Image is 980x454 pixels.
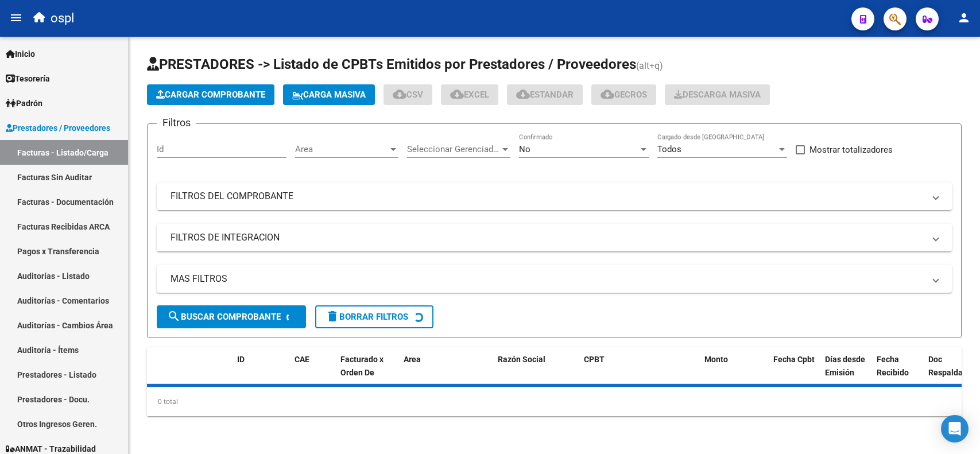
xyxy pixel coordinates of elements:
[820,347,872,398] datatable-header-cell: Días desde Emisión
[507,84,583,105] button: Estandar
[407,144,500,154] span: Seleccionar Gerenciador
[384,84,432,105] button: CSV
[773,355,815,364] span: Fecha Cpbt
[450,87,464,101] mat-icon: cloud_download
[404,355,421,364] span: Area
[171,273,924,285] mat-panel-title: MAS FILTROS
[498,355,545,364] span: Razón Social
[171,231,924,244] mat-panel-title: FILTROS DE INTEGRACION
[295,144,388,154] span: Area
[147,387,962,416] div: 0 total
[601,87,614,101] mat-icon: cloud_download
[665,84,770,105] button: Descarga Masiva
[700,347,769,398] datatable-header-cell: Monto
[147,56,636,72] span: PRESTADORES -> Listado de CPBTs Emitidos por Prestadores / Proveedores
[665,84,770,105] app-download-masive: Descarga masiva de comprobantes (adjuntos)
[237,355,245,364] span: ID
[157,265,952,293] mat-expansion-panel-header: MAS FILTROS
[167,312,281,322] span: Buscar Comprobante
[584,355,605,364] span: CPBT
[171,190,924,203] mat-panel-title: FILTROS DEL COMPROBANTE
[591,84,656,105] button: Gecros
[450,90,489,100] span: EXCEL
[167,309,181,323] mat-icon: search
[290,347,336,398] datatable-header-cell: CAE
[636,60,663,71] span: (alt+q)
[441,84,498,105] button: EXCEL
[928,355,980,377] span: Doc Respaldatoria
[157,305,306,328] button: Buscar Comprobante
[674,90,761,100] span: Descarga Masiva
[769,347,820,398] datatable-header-cell: Fecha Cpbt
[157,183,952,210] mat-expansion-panel-header: FILTROS DEL COMPROBANTE
[519,144,530,154] span: No
[393,90,423,100] span: CSV
[6,122,110,134] span: Prestadores / Proveedores
[957,11,971,25] mat-icon: person
[493,347,579,398] datatable-header-cell: Razón Social
[704,355,728,364] span: Monto
[872,347,924,398] datatable-header-cell: Fecha Recibido
[516,87,530,101] mat-icon: cloud_download
[6,72,50,85] span: Tesorería
[399,347,477,398] datatable-header-cell: Area
[941,415,969,443] div: Open Intercom Messenger
[6,97,42,110] span: Padrón
[156,90,265,100] span: Cargar Comprobante
[326,309,339,323] mat-icon: delete
[825,355,865,377] span: Días desde Emisión
[657,144,681,154] span: Todos
[579,347,700,398] datatable-header-cell: CPBT
[340,355,384,377] span: Facturado x Orden De
[283,84,375,105] button: Carga Masiva
[516,90,574,100] span: Estandar
[9,11,23,25] mat-icon: menu
[51,6,74,31] span: ospl
[6,48,35,60] span: Inicio
[393,87,406,101] mat-icon: cloud_download
[233,347,290,398] datatable-header-cell: ID
[147,84,274,105] button: Cargar Comprobante
[315,305,433,328] button: Borrar Filtros
[157,224,952,251] mat-expansion-panel-header: FILTROS DE INTEGRACION
[295,355,309,364] span: CAE
[877,355,909,377] span: Fecha Recibido
[336,347,399,398] datatable-header-cell: Facturado x Orden De
[326,312,408,322] span: Borrar Filtros
[157,115,196,131] h3: Filtros
[292,90,366,100] span: Carga Masiva
[809,143,893,157] span: Mostrar totalizadores
[601,90,647,100] span: Gecros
